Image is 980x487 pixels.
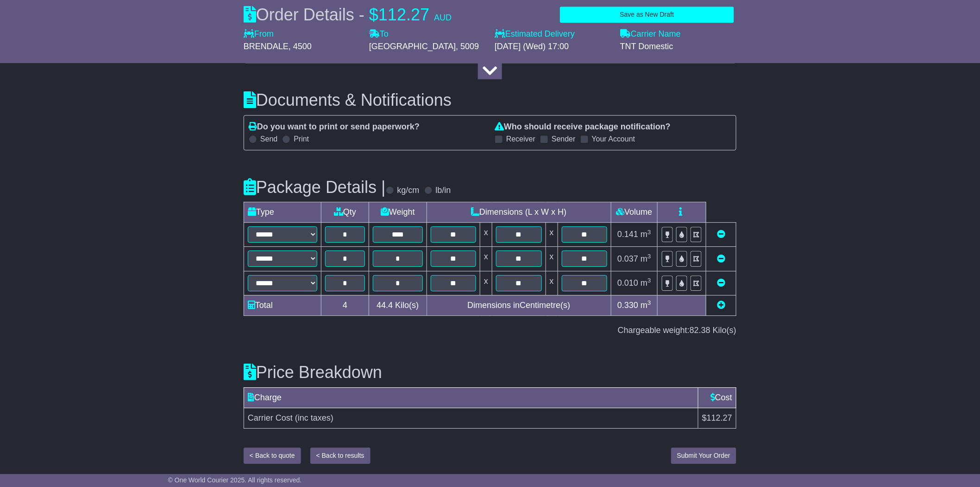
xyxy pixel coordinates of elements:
[611,202,657,223] td: Volume
[641,230,651,239] span: m
[717,230,725,239] a: Remove this item
[647,253,651,260] sup: 3
[321,202,369,223] td: Qty
[717,301,725,310] a: Add new item
[434,13,452,22] span: AUD
[617,254,638,263] span: 0.037
[244,363,736,382] h3: Price Breakdown
[506,135,535,143] label: Receiver
[427,295,611,315] td: Dimensions in Centimetre(s)
[560,6,734,23] button: Save as New Draft
[244,42,289,51] span: BRENDALE
[480,271,492,295] td: x
[248,413,293,423] span: Carrier Cost
[289,42,312,51] span: , 4500
[698,388,736,408] td: Cost
[647,229,651,236] sup: 3
[244,388,698,408] td: Charge
[377,301,393,310] span: 44.4
[244,295,321,315] td: Total
[295,413,333,423] span: (inc taxes)
[369,29,389,39] label: To
[427,202,611,223] td: Dimensions (L x W x H)
[546,223,558,247] td: x
[495,42,611,52] div: [DATE] (Wed) 17:00
[369,295,427,315] td: Kilo(s)
[620,42,736,52] div: TNT Domestic
[456,42,479,51] span: , 5009
[244,29,274,39] label: From
[552,135,576,143] label: Sender
[369,202,427,223] td: Weight
[617,301,638,310] span: 0.330
[244,178,386,197] h3: Package Details |
[617,230,638,239] span: 0.141
[647,277,651,284] sup: 3
[717,254,725,263] a: Remove this item
[294,135,309,143] label: Print
[369,42,456,51] span: [GEOGRAPHIC_DATA]
[671,448,736,464] button: Submit Your Order
[249,122,420,132] label: Do you want to print or send paperwork?
[620,29,681,39] label: Carrier Name
[244,448,301,464] button: < Back to quote
[480,247,492,271] td: x
[592,135,635,143] label: Your Account
[495,29,611,39] label: Estimated Delivery
[495,122,671,132] label: Who should receive package notification?
[617,278,638,288] span: 0.010
[310,448,371,464] button: < Back to results
[369,5,378,24] span: $
[647,299,651,306] sup: 3
[677,452,730,459] span: Submit Your Order
[397,186,420,196] label: kg/cm
[244,91,736,109] h3: Documents & Notifications
[321,295,369,315] td: 4
[480,223,492,247] td: x
[641,278,651,288] span: m
[690,326,710,335] span: 82.38
[378,5,429,24] span: 112.27
[641,301,651,310] span: m
[260,135,277,143] label: Send
[244,326,736,336] div: Chargeable weight: Kilo(s)
[244,202,321,223] td: Type
[168,476,302,484] span: © One World Courier 2025. All rights reserved.
[436,186,451,196] label: lb/in
[546,247,558,271] td: x
[641,254,651,263] span: m
[546,271,558,295] td: x
[717,278,725,288] a: Remove this item
[702,413,732,423] span: $112.27
[244,5,452,25] div: Order Details -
